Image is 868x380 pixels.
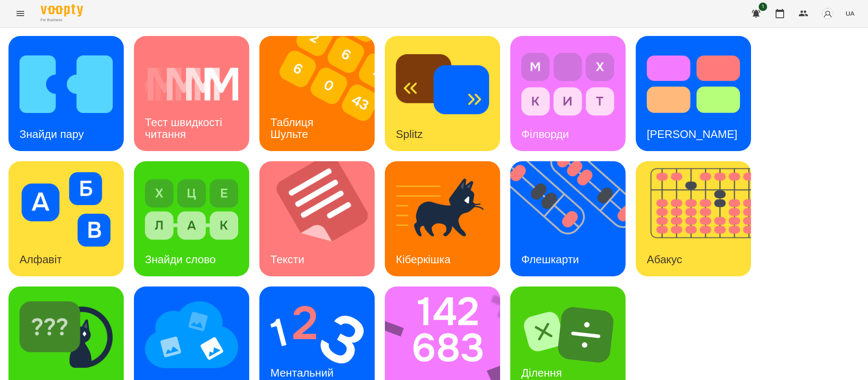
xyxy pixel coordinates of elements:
[145,253,216,266] h3: Знайди слово
[270,253,304,266] h3: Тексти
[647,253,682,266] h3: Абакус
[19,47,113,121] img: Знайди пару
[385,161,500,276] a: КіберкішкаКіберкішка
[521,297,615,372] img: Ділення множення
[647,47,740,121] img: Тест Струпа
[385,36,500,151] a: SplitzSplitz
[636,161,751,276] a: АбакусАбакус
[259,161,375,276] a: ТекстиТексти
[259,36,375,151] a: Таблиця ШультеТаблиця Шульте
[41,17,83,23] span: For Business
[270,116,317,140] h3: Таблиця Шульте
[521,253,579,266] h3: Флешкарти
[8,161,124,276] a: АлфавітАлфавіт
[41,4,83,17] img: Voopty Logo
[145,297,238,372] img: Мнемотехніка
[8,36,124,151] a: Знайди паруЗнайди пару
[259,36,385,151] img: Таблиця Шульте
[510,161,636,276] img: Флешкарти
[636,36,751,151] a: Тест Струпа[PERSON_NAME]
[19,253,62,266] h3: Алфавіт
[145,116,225,140] h3: Тест швидкості читання
[19,297,113,372] img: Знайди Кіберкішку
[636,161,762,276] img: Абакус
[822,8,834,19] img: avatar_s.png
[647,128,737,140] h3: [PERSON_NAME]
[510,36,626,151] a: ФілвордиФілворди
[259,161,385,276] img: Тексти
[134,36,249,151] a: Тест швидкості читанняТест швидкості читання
[145,172,238,247] img: Знайди слово
[510,161,626,276] a: ФлешкартиФлешкарти
[270,297,364,372] img: Ментальний рахунок
[396,253,451,266] h3: Кіберкішка
[521,47,615,121] img: Філворди
[842,6,858,21] button: UA
[396,172,489,247] img: Кіберкішка
[19,128,84,140] h3: Знайди пару
[846,9,854,18] span: UA
[396,128,423,140] h3: Splitz
[134,161,249,276] a: Знайди словоЗнайди слово
[759,3,767,11] span: 1
[521,128,569,140] h3: Філворди
[19,172,113,247] img: Алфавіт
[145,47,238,121] img: Тест швидкості читання
[396,47,489,121] img: Splitz
[10,3,31,24] button: Menu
